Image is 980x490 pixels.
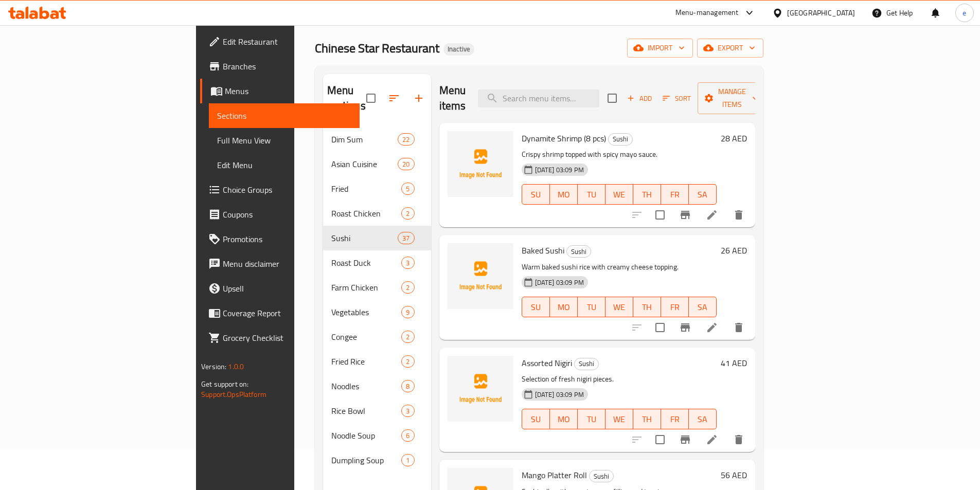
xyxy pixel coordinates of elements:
[661,297,689,317] button: FR
[633,297,661,317] button: TH
[331,429,402,442] span: Noodle Soup
[522,184,550,205] button: SU
[331,183,402,195] span: Fried
[331,380,402,392] span: Noodles
[693,187,712,202] span: SA
[649,317,671,338] span: Select to update
[402,431,414,441] span: 6
[522,355,572,371] span: Assorted Nigiri
[401,331,414,343] div: items
[531,278,588,287] span: [DATE] 03:09 PM
[706,321,718,334] a: Edit menu item
[649,429,671,450] span: Select to update
[401,380,414,392] div: items
[637,412,657,427] span: TH
[522,148,717,161] p: Crispy shrimp topped with spicy mayo sauce.
[402,456,414,465] span: 1
[331,158,398,170] div: Asian Cuisine
[323,349,431,374] div: Fried Rice2
[726,427,751,452] button: delete
[331,355,402,368] span: Fried Rice
[526,300,546,315] span: SU
[554,412,574,427] span: MO
[398,158,414,170] div: items
[402,332,414,342] span: 2
[323,201,431,226] div: Roast Chicken2
[665,412,685,427] span: FR
[675,7,739,19] div: Menu-management
[200,54,360,79] a: Branches
[633,409,661,429] button: TH
[223,233,351,245] span: Promotions
[660,90,693,106] button: Sort
[550,297,578,317] button: MO
[605,184,633,205] button: WE
[689,297,717,317] button: SA
[963,7,966,19] span: e
[406,86,431,111] button: Add section
[200,276,360,301] a: Upsell
[721,468,747,482] h6: 56 AED
[398,233,414,243] span: 37
[443,45,474,53] span: Inactive
[661,409,689,429] button: FR
[590,470,613,482] span: Sushi
[323,324,431,349] div: Congee2
[200,251,360,276] a: Menu disclaimer
[323,398,431,423] div: Rice Bowl3
[323,448,431,473] div: Dumpling Soup1
[200,301,360,325] a: Coverage Report
[522,297,550,317] button: SU
[323,250,431,275] div: Roast Duck3
[401,454,414,466] div: items
[706,85,758,111] span: Manage items
[697,39,763,58] button: export
[223,60,351,72] span: Branches
[665,300,685,315] span: FR
[331,281,402,294] span: Farm Chicken
[522,467,587,483] span: Mango Platter Roll
[623,90,656,106] button: Add
[228,360,244,373] span: 1.0.0
[402,184,414,194] span: 5
[578,409,605,429] button: TU
[401,429,414,442] div: items
[201,360,226,373] span: Version:
[478,89,599,107] input: search
[610,412,629,427] span: WE
[526,187,546,202] span: SU
[522,261,717,274] p: Warm baked sushi rice with creamy cheese topping.
[448,131,513,197] img: Dynamite Shrimp (8 pcs)
[610,300,629,315] span: WE
[610,187,629,202] span: WE
[223,35,351,48] span: Edit Restaurant
[201,388,266,401] a: Support.OpsPlatform
[673,315,698,340] button: Branch-specific-item
[721,356,747,370] h6: 41 AED
[223,307,351,319] span: Coverage Report
[209,103,360,128] a: Sections
[661,184,689,205] button: FR
[626,93,653,104] span: Add
[601,87,623,109] span: Select section
[331,331,402,343] span: Congee
[331,405,402,417] span: Rice Bowl
[223,282,351,295] span: Upsell
[609,133,632,145] span: Sushi
[706,433,718,446] a: Edit menu item
[578,184,605,205] button: TU
[398,135,414,144] span: 22
[223,332,351,344] span: Grocery Checklist
[726,315,751,340] button: delete
[331,306,402,318] span: Vegetables
[582,187,601,202] span: TU
[323,152,431,176] div: Asian Cuisine20
[331,257,402,269] div: Roast Duck
[200,177,360,202] a: Choice Groups
[402,209,414,219] span: 2
[402,382,414,391] span: 8
[574,358,599,370] div: Sushi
